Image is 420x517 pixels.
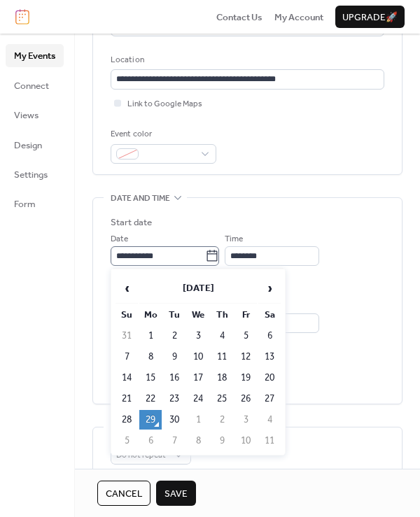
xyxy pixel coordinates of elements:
button: Save [156,481,196,506]
td: 6 [258,326,281,346]
td: 23 [163,389,185,409]
span: Contact Us [216,10,262,24]
td: 15 [139,368,162,388]
td: 17 [187,368,209,388]
td: 3 [187,326,209,346]
a: Connect [6,74,64,97]
td: 8 [139,347,162,367]
td: 7 [115,347,138,367]
th: [DATE] [139,274,257,304]
button: Upgrade🚀 [335,6,405,28]
td: 3 [234,410,257,430]
span: Upgrade 🚀 [342,10,398,24]
td: 10 [234,431,257,451]
span: Design [14,139,42,153]
td: 27 [258,389,281,409]
td: 21 [115,389,138,409]
th: Tu [163,305,185,325]
span: My Account [274,10,323,24]
td: 1 [139,326,162,346]
td: 29 [139,410,162,430]
div: Location [111,53,381,67]
td: 18 [211,368,233,388]
td: 13 [258,347,281,367]
a: My Account [274,10,323,24]
td: 10 [187,347,209,367]
th: We [187,305,209,325]
td: 1 [187,410,209,430]
th: Fr [234,305,257,325]
span: Cancel [106,487,142,501]
span: Views [14,108,38,122]
td: 2 [163,326,185,346]
td: 7 [163,431,185,451]
td: 24 [187,389,209,409]
a: Design [6,134,64,156]
td: 12 [234,347,257,367]
a: Contact Us [216,10,262,24]
span: Settings [14,168,48,182]
span: Link to Google Maps [127,97,202,111]
td: 8 [187,431,209,451]
td: 16 [163,368,185,388]
a: Form [6,192,64,215]
td: 31 [115,326,138,346]
span: Time [225,232,243,246]
td: 2 [211,410,233,430]
span: Date [111,232,128,246]
td: 4 [258,410,281,430]
td: 28 [115,410,138,430]
span: › [259,274,280,302]
span: Save [164,487,188,501]
span: Form [14,197,36,211]
span: Connect [14,79,49,93]
td: 9 [163,347,185,367]
td: 11 [258,431,281,451]
td: 5 [115,431,138,451]
td: 19 [234,368,257,388]
td: 11 [211,347,233,367]
span: Date and time [111,192,170,206]
span: My Events [14,49,55,63]
div: Start date [111,215,152,229]
img: logo [15,9,29,24]
a: Settings [6,163,64,185]
td: 25 [211,389,233,409]
th: Th [211,305,233,325]
th: Sa [258,305,281,325]
a: Views [6,104,64,126]
td: 5 [234,326,257,346]
div: Event color [111,127,213,141]
td: 9 [211,431,233,451]
button: Cancel [97,481,150,506]
span: ‹ [116,274,137,302]
td: 22 [139,389,162,409]
th: Mo [139,305,162,325]
td: 26 [234,389,257,409]
th: Su [115,305,138,325]
a: My Events [6,44,64,66]
td: 20 [258,368,281,388]
td: 4 [211,326,233,346]
td: 14 [115,368,138,388]
td: 6 [139,431,162,451]
td: 30 [163,410,185,430]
